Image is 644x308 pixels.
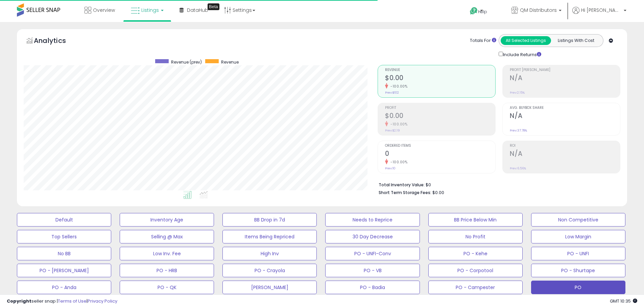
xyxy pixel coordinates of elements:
[510,106,620,110] span: Avg. Buybox Share
[510,74,620,83] h2: N/A
[379,190,431,195] b: Short Term Storage Fees:
[93,7,115,14] span: Overview
[58,298,87,304] a: Terms of Use
[510,150,620,159] h2: N/A
[120,230,214,243] button: Selling @ Max
[141,7,159,14] span: Listings
[379,180,615,188] li: $0
[510,166,526,170] small: Prev: 6.56%
[531,247,625,260] button: PO - UNFI
[171,59,202,65] span: Revenue (prev)
[531,264,625,277] button: PO - Shurtape
[325,213,420,227] button: Needs to Reprice
[551,36,601,45] button: Listings With Cost
[222,281,317,294] button: [PERSON_NAME]
[531,230,625,243] button: Low Margin
[428,247,523,260] button: PO - Kehe
[379,182,425,188] b: Total Inventory Value:
[428,213,523,227] button: BB Price Below Min
[470,38,496,44] div: Totals For
[432,189,444,196] span: $0.00
[385,91,399,95] small: Prev: $102
[120,247,214,260] button: Low Inv. Fee
[385,112,495,121] h2: $0.00
[510,128,527,133] small: Prev: 37.78%
[325,264,420,277] button: PO - VB
[572,7,626,22] a: Hi [PERSON_NAME]
[501,36,551,45] button: All Selected Listings
[34,36,79,47] h5: Analytics
[385,106,495,110] span: Profit
[7,298,117,305] div: seller snap | |
[510,112,620,121] h2: N/A
[120,281,214,294] button: PO - QK
[17,281,111,294] button: PO - Anda
[208,3,219,10] div: Tooltip anchor
[17,230,111,243] button: Top Sellers
[470,7,478,15] i: Get Help
[385,150,495,159] h2: 0
[531,213,625,227] button: Non Competitive
[7,298,31,304] strong: Copyright
[385,166,396,170] small: Prev: 10
[494,50,549,58] div: Include Returns
[581,7,622,14] span: Hi [PERSON_NAME]
[221,59,239,65] span: Revenue
[222,264,317,277] button: PO - Crayola
[428,230,523,243] button: No Profit
[120,264,214,277] button: PO - HRB
[222,230,317,243] button: Items Being Repriced
[531,281,625,294] button: PO
[610,298,637,304] span: 2025-09-15 10:35 GMT
[325,281,420,294] button: PO - Badia
[385,74,495,83] h2: $0.00
[325,247,420,260] button: PO - UNFI-Conv
[222,247,317,260] button: High Inv
[385,144,495,148] span: Ordered Items
[388,84,407,89] small: -100.00%
[464,2,500,22] a: Help
[325,230,420,243] button: 30 Day Decrease
[428,281,523,294] button: PO - Campester
[120,213,214,227] button: Inventory Age
[478,9,487,15] span: Help
[17,264,111,277] button: PO - [PERSON_NAME]
[187,7,208,14] span: DataHub
[17,213,111,227] button: Default
[222,213,317,227] button: BB Drop in 7d
[385,68,495,72] span: Revenue
[520,7,557,14] span: QM Distributors
[428,264,523,277] button: PO - Corpotool
[385,128,400,133] small: Prev: $2.19
[510,144,620,148] span: ROI
[88,298,117,304] a: Privacy Policy
[17,247,111,260] button: No BB
[510,68,620,72] span: Profit [PERSON_NAME]
[510,91,525,95] small: Prev: 2.15%
[388,160,407,165] small: -100.00%
[388,122,407,127] small: -100.00%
